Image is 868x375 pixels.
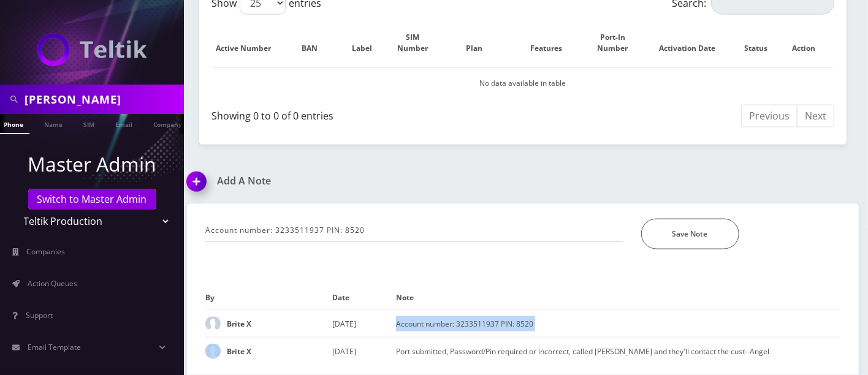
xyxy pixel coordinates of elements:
[205,219,623,242] input: Enter Text
[28,342,81,352] span: Email Template
[28,278,77,289] span: Action Queues
[396,338,840,366] td: Port submitted, Password/Pin required or incorrect, called [PERSON_NAME] and they'll contact the ...
[396,286,840,310] th: Note
[147,114,188,133] a: Company
[649,20,738,66] th: Activation Date: activate to sort column ascending
[26,310,53,320] span: Support
[332,286,396,310] th: Date
[187,175,514,187] a: Add A Note
[109,114,139,133] a: Email
[786,20,833,66] th: Action : activate to sort column ascending
[205,286,332,310] th: By
[25,88,181,111] input: Search in Company
[332,309,396,338] td: [DATE]
[641,219,739,249] button: Save Note
[739,20,785,66] th: Status: activate to sort column ascending
[38,114,69,133] a: Name
[396,309,840,338] td: Account number: 3233511937 PIN: 8520
[797,105,834,127] a: Next
[213,20,286,66] th: Active Number: activate to sort column descending
[332,338,396,366] td: [DATE]
[287,20,344,66] th: BAN: activate to sort column ascending
[446,20,515,66] th: Plan: activate to sort column ascending
[227,346,251,357] strong: Brite X
[213,67,833,99] td: No data available in table
[77,114,101,133] a: SIM
[741,105,798,127] a: Previous
[37,33,147,66] img: Teltik Production
[27,246,66,257] span: Companies
[28,189,156,210] a: Switch to Master Admin
[227,319,251,329] strong: Brite X
[392,20,445,66] th: SIM Number: activate to sort column ascending
[345,20,391,66] th: Label: activate to sort column ascending
[211,104,514,123] div: Showing 0 to 0 of 0 entries
[590,20,647,66] th: Port-In Number: activate to sort column ascending
[516,20,589,66] th: Features: activate to sort column ascending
